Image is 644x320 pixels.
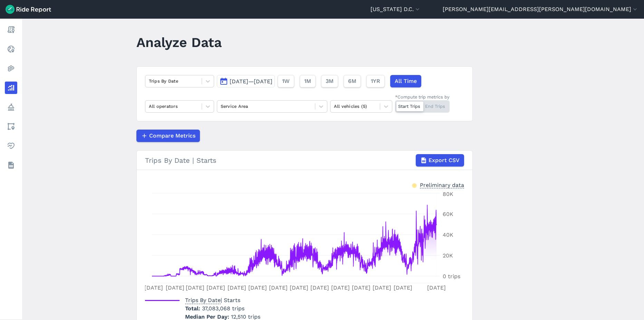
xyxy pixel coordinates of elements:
[144,284,163,291] tspan: [DATE]
[352,284,371,291] tspan: [DATE]
[300,75,316,87] button: 1M
[443,232,453,238] tspan: 40K
[5,140,17,152] a: Health
[206,284,225,291] tspan: [DATE]
[373,284,391,291] tspan: [DATE]
[202,305,244,312] span: 37,083,068 trips
[366,75,385,87] button: 1YR
[443,211,453,217] tspan: 60K
[165,284,184,291] tspan: [DATE]
[185,297,240,303] span: | Starts
[5,120,17,133] a: Areas
[269,284,287,291] tspan: [DATE]
[429,156,460,164] span: Export CSV
[5,101,17,113] a: Policy
[185,295,221,304] span: Trips By Date
[5,23,17,36] a: Report
[248,284,267,291] tspan: [DATE]
[443,273,460,280] tspan: 0 trips
[331,284,349,291] tspan: [DATE]
[393,284,412,291] tspan: [DATE]
[145,154,464,167] div: Trips By Date | Starts
[278,75,294,87] button: 1W
[5,159,17,171] a: Datasets
[136,33,222,52] h1: Analyze Data
[217,75,275,87] button: [DATE]—[DATE]
[371,77,380,85] span: 1YR
[6,5,51,14] img: Ride Report
[326,77,334,85] span: 3M
[136,130,200,142] button: Compare Metrics
[443,191,453,197] tspan: 80K
[230,78,272,85] span: [DATE]—[DATE]
[310,284,329,291] tspan: [DATE]
[5,43,17,55] a: Realtime
[186,284,204,291] tspan: [DATE]
[321,75,338,87] button: 3M
[185,305,202,312] span: Total
[289,284,308,291] tspan: [DATE]
[344,75,361,87] button: 6M
[149,132,195,140] span: Compare Metrics
[5,62,17,75] a: Heatmaps
[427,284,446,291] tspan: [DATE]
[227,284,246,291] tspan: [DATE]
[390,75,421,87] button: All Time
[443,5,638,13] button: [PERSON_NAME][EMAIL_ADDRESS][PERSON_NAME][DOMAIN_NAME]
[282,77,290,85] span: 1W
[348,77,356,85] span: 6M
[395,94,450,100] div: *Compute trip metrics by
[416,154,464,167] button: Export CSV
[420,181,464,188] div: Preliminary data
[304,77,311,85] span: 1M
[5,82,17,94] a: Analyze
[371,5,421,13] button: [US_STATE] D.C.
[443,252,453,259] tspan: 20K
[395,77,417,85] span: All Time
